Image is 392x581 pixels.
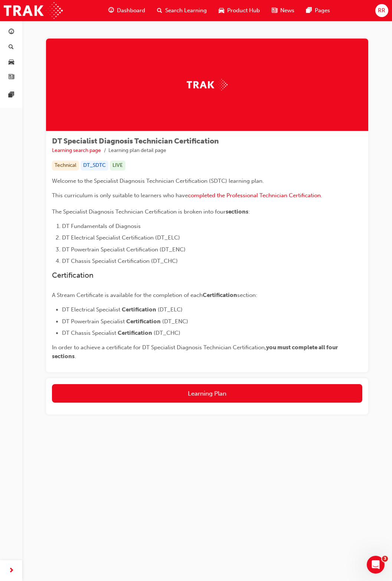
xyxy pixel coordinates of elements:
[187,79,228,90] img: Trak
[52,192,188,199] span: This curriculum is only suitable to learners who have
[75,353,76,360] span: .
[237,292,257,298] span: section:
[219,6,224,15] span: car-icon
[272,6,277,15] span: news-icon
[300,3,336,18] a: pages-iconPages
[213,3,266,18] a: car-iconProduct Hub
[110,161,125,171] div: LIVE
[62,330,116,336] span: DT Chassis Specialist
[62,246,186,253] span: DT Powertrain Specialist Certification (DT_ENC)
[52,271,94,280] span: Certification
[9,59,14,66] span: car-icon
[227,6,260,15] span: Product Hub
[52,178,264,184] span: Welcome to the Specialist Diagnosis Technician Certification (SDTC) learning plan.
[52,161,79,171] div: Technical
[280,6,294,15] span: News
[367,556,385,574] iframe: Intercom live chat
[62,306,120,313] span: DT Electrical Specialist
[102,3,151,18] a: guage-iconDashboard
[375,4,388,17] button: RR
[81,161,108,171] div: DT_SDTC
[52,292,203,298] span: A Stream Certificate is available for the completion of each
[117,6,145,15] span: Dashboard
[52,344,266,351] span: In order to achieve a certificate for DT Specialist Diagnosis Technician Certification,
[158,306,183,313] span: (DT_ELC)
[52,147,101,153] a: Learning search page
[122,306,156,313] span: Certification
[188,192,321,199] a: completed the Professional Technician Certification
[108,146,166,155] li: Learning plan detail page
[9,74,14,81] span: news-icon
[154,330,180,336] span: (DT_CHC)
[62,258,178,264] span: DT Chassis Specialist Certification (DT_CHC)
[9,566,14,575] span: next-icon
[382,556,388,562] span: 3
[203,292,237,298] span: Certification
[165,6,207,15] span: Search Learning
[157,6,162,15] span: search-icon
[162,318,188,325] span: (DT_ENC)
[266,3,300,18] a: news-iconNews
[9,29,14,36] span: guage-icon
[118,330,152,336] span: Certification
[315,6,330,15] span: Pages
[126,318,161,325] span: Certification
[4,2,63,19] img: Trak
[151,3,213,18] a: search-iconSearch Learning
[52,384,362,403] button: Learning Plan
[62,223,141,230] span: DT Fundamentals of Diagnosis
[378,6,385,15] span: RR
[306,6,312,15] span: pages-icon
[9,92,14,99] span: pages-icon
[9,44,14,51] span: search-icon
[52,208,226,215] span: The Specialist Diagnosis Technician Certification is broken into four
[52,137,219,145] span: DT Specialist Diagnosis Technician Certification
[226,208,248,215] span: sections
[62,318,125,325] span: DT Powertrain Specialist
[321,192,322,199] span: .
[248,208,250,215] span: :
[108,6,114,15] span: guage-icon
[62,234,180,241] span: DT Electrical Specialist Certification (DT_ELC)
